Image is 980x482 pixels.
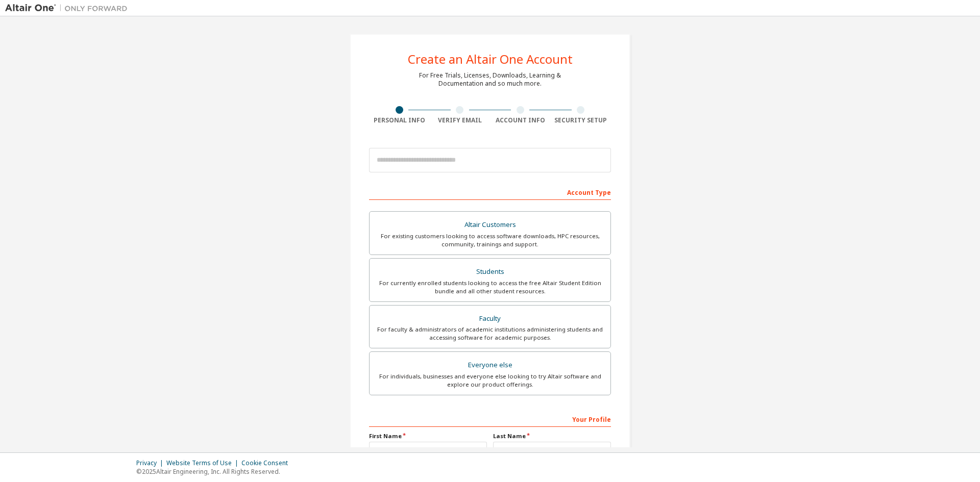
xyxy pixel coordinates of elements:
div: For existing customers looking to access software downloads, HPC resources, community, trainings ... [376,232,604,248]
div: Cookie Consent [241,459,294,467]
div: For currently enrolled students looking to access the free Altair Student Edition bundle and all ... [376,279,604,295]
div: For faculty & administrators of academic institutions administering students and accessing softwa... [376,325,604,342]
img: Altair One [5,3,133,13]
div: Students [376,265,604,279]
p: © 2025 Altair Engineering, Inc. All Rights Reserved. [136,467,294,476]
div: Account Info [490,116,551,124]
div: Faculty [376,312,604,326]
div: Security Setup [551,116,611,124]
div: Altair Customers [376,218,604,232]
div: Account Type [369,184,611,200]
div: Verify Email [430,116,491,124]
div: Create an Altair One Account [408,53,573,65]
div: Privacy [136,459,166,467]
label: Last Name [493,432,611,440]
div: For individuals, businesses and everyone else looking to try Altair software and explore our prod... [376,372,604,389]
div: Personal Info [369,116,430,124]
div: Everyone else [376,358,604,372]
div: For Free Trials, Licenses, Downloads, Learning & Documentation and so much more. [419,71,561,88]
label: First Name [369,432,487,440]
div: Website Terms of Use [166,459,241,467]
div: Your Profile [369,411,611,427]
